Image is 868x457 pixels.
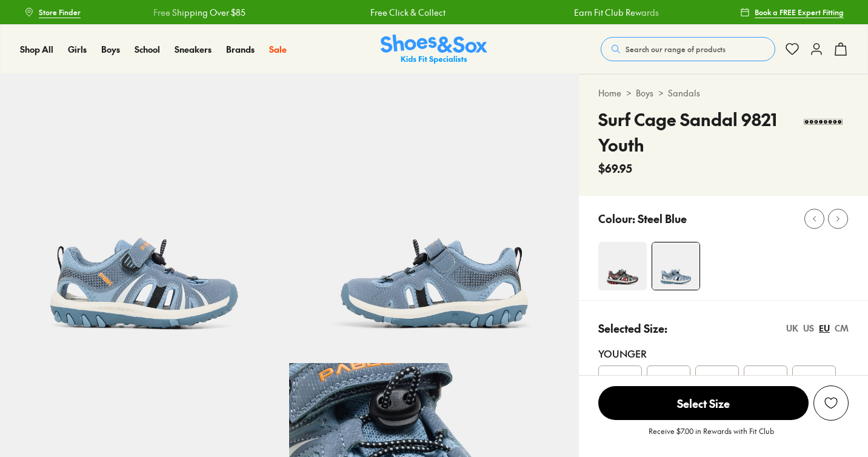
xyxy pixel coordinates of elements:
[370,6,446,19] a: Free Click & Collect
[798,107,849,138] img: Vendor logo
[135,43,160,56] a: School
[598,160,632,176] span: $69.95
[598,386,809,420] span: Select Size
[668,87,700,99] a: Sandals
[598,107,798,158] h4: Surf Cage Sandal 9821 Youth
[574,6,659,19] a: Earn Fit Club Rewards
[663,373,673,387] span: 29
[761,373,769,387] span: 31
[289,74,578,363] img: 5-546995_1
[20,43,53,56] a: Shop All
[712,373,723,387] span: 30
[24,1,81,23] a: Store Finder
[598,87,849,99] div: > >
[601,37,775,61] button: Search our range of products
[786,322,798,335] div: UK
[598,242,647,290] img: 4-546998_1
[598,87,621,99] a: Home
[819,322,830,335] div: EU
[803,322,814,335] div: US
[598,385,809,421] button: Select Size
[68,43,87,56] a: Girls
[835,322,849,335] div: CM
[269,43,287,56] a: Sale
[626,44,726,55] span: Search our range of products
[598,320,667,336] p: Selected Size:
[809,373,819,387] span: 32
[598,210,635,227] p: Colour:
[381,35,487,64] img: SNS_Logo_Responsive.svg
[615,373,625,387] span: 28
[381,35,487,64] a: Shoes & Sox
[638,210,687,227] p: Steel Blue
[740,1,844,23] a: Book a FREE Expert Fitting
[153,6,245,19] a: Free Shipping Over $85
[636,87,653,99] a: Boys
[598,346,849,361] div: Younger
[652,242,699,290] img: 4-546994_1
[39,7,81,18] span: Store Finder
[755,7,844,18] span: Book a FREE Expert Fitting
[101,43,120,56] a: Boys
[226,43,255,56] a: Brands
[175,43,212,56] a: Sneakers
[813,385,849,421] button: Add to Wishlist
[649,425,774,447] p: Receive $7.00 in Rewards with Fit Club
